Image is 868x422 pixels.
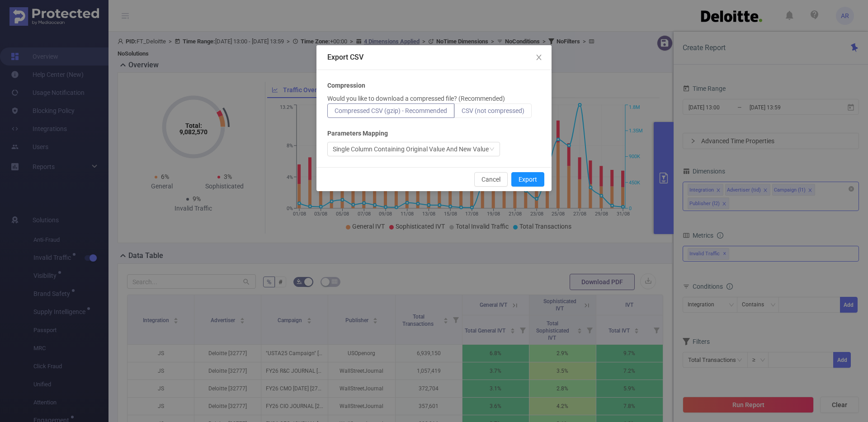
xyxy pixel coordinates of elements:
b: Compression [327,81,365,90]
button: Cancel [474,172,508,187]
span: Compressed CSV (gzip) - Recommended [335,107,447,114]
div: Single Column Containing Original Value And New Value [333,142,489,156]
div: Export CSV [327,52,541,62]
i: icon: close [535,54,542,61]
button: Close [526,45,552,70]
p: Would you like to download a compressed file? (Recommended) [327,94,505,103]
button: Export [511,172,544,187]
b: Parameters Mapping [327,129,388,138]
span: CSV (not compressed) [462,107,524,114]
i: icon: down [489,146,495,153]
